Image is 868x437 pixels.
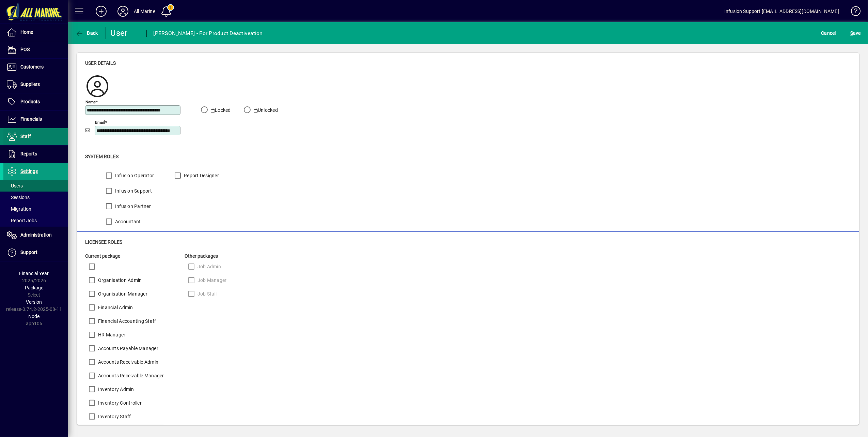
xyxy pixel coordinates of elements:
label: Infusion Operator [114,172,154,179]
a: Knowledge Base [846,1,859,24]
a: Users [3,180,68,192]
span: Staff [20,134,31,139]
label: Inventory Admin [97,386,134,393]
label: Accounts Receivable Manager [97,372,164,379]
div: [PERSON_NAME] - For Product Deactiveation [154,28,263,39]
span: Package [25,285,43,290]
a: Reports [3,146,68,163]
span: Financials [20,116,42,122]
span: Suppliers [20,81,40,87]
a: Home [3,24,68,41]
button: Save [849,27,863,39]
app-page-header-button: Back [68,27,106,39]
span: Other packages [185,253,218,259]
mat-label: Name [85,99,96,104]
label: Financial Accounting Staff [97,318,156,325]
label: HR Manager [97,331,126,338]
label: Organisation Manager [97,290,147,297]
label: Financial Admin [97,304,133,311]
span: POS [20,47,30,52]
span: Reports [20,151,37,156]
label: Unlocked [252,107,278,114]
a: POS [3,41,68,58]
span: Support [20,250,37,255]
div: User [111,28,140,39]
label: Accountant [114,218,141,225]
div: Infusion Support [EMAIL_ADDRESS][DOMAIN_NAME] [724,6,839,17]
a: Report Jobs [3,215,68,226]
span: Home [20,29,33,35]
button: Cancel [820,27,838,39]
a: Financials [3,111,68,128]
label: Locked [209,107,231,114]
label: Infusion Partner [114,203,151,210]
a: Administration [3,227,68,244]
a: Suppliers [3,76,68,93]
span: Financial Year [19,271,49,276]
label: Inventory Staff [97,413,131,420]
a: Sessions [3,192,68,203]
span: Report Jobs [7,218,37,223]
label: Accounts Receivable Admin [97,359,158,365]
span: Sessions [7,195,30,200]
label: Infusion Support [114,187,152,194]
span: Cancel [821,28,836,39]
span: Users [7,183,23,189]
label: Inventory Controller [97,400,142,406]
label: Report Designer [183,172,219,179]
label: Organisation Admin [97,277,142,284]
button: Add [90,5,112,17]
button: Back [74,27,100,39]
button: Profile [112,5,134,17]
a: Staff [3,128,68,145]
span: S [850,30,853,36]
span: Licensee roles [85,239,122,245]
a: Products [3,93,68,110]
span: User details [85,60,116,66]
span: Node [29,314,40,319]
span: Products [20,99,40,104]
label: Accounts Payable Manager [97,345,158,352]
mat-label: Email [95,120,105,124]
span: Customers [20,64,44,70]
span: System roles [85,154,119,159]
span: Administration [20,232,52,238]
a: Migration [3,203,68,215]
span: Back [75,30,98,36]
span: Current package [85,253,120,259]
span: Settings [20,168,38,174]
div: All Marine [134,6,155,17]
a: Customers [3,59,68,76]
a: Support [3,244,68,261]
span: Migration [7,206,31,212]
span: Version [26,299,42,305]
span: ave [850,28,861,39]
